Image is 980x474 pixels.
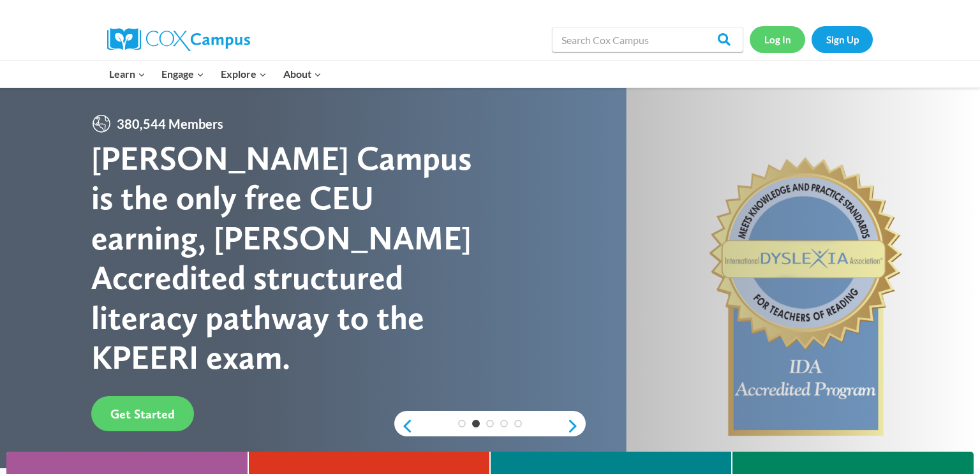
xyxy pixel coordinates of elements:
[110,406,175,422] span: Get Started
[212,61,275,87] button: Child menu of Explore
[500,420,508,427] a: 4
[394,413,586,439] div: content slider buttons
[154,61,213,87] button: Child menu of Engage
[750,26,805,52] a: Log In
[486,420,494,427] a: 3
[91,138,490,377] div: [PERSON_NAME] Campus is the only free CEU earning, [PERSON_NAME] Accredited structured literacy p...
[394,418,413,434] a: previous
[91,396,194,431] a: Get Started
[112,114,228,134] span: 380,544 Members
[101,61,154,87] button: Child menu of Learn
[552,27,743,52] input: Search Cox Campus
[750,26,873,52] nav: Secondary Navigation
[107,28,250,51] img: Cox Campus
[101,61,329,87] nav: Primary Navigation
[514,420,522,427] a: 5
[812,26,873,52] a: Sign Up
[472,420,480,427] a: 2
[458,420,466,427] a: 1
[275,61,330,87] button: Child menu of About
[567,418,586,434] a: next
